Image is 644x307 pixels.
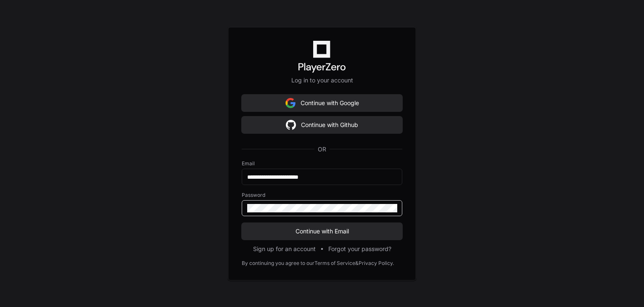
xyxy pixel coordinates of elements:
button: Continue with Github [242,116,402,133]
div: By continuing you agree to our [242,260,314,267]
button: Sign up for an account [253,245,316,253]
span: OR [314,145,330,153]
label: Email [242,160,402,167]
button: Continue with Email [242,223,402,240]
div: & [355,260,359,267]
img: Sign in with google [286,116,296,133]
label: Password [242,192,402,198]
a: Privacy Policy. [359,260,394,267]
p: Log in to your account [242,76,402,85]
button: Continue with Google [242,95,402,111]
button: Forgot your password? [328,245,391,253]
span: Continue with Email [242,227,402,236]
img: Sign in with google [285,95,296,111]
a: Terms of Service [314,260,355,267]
